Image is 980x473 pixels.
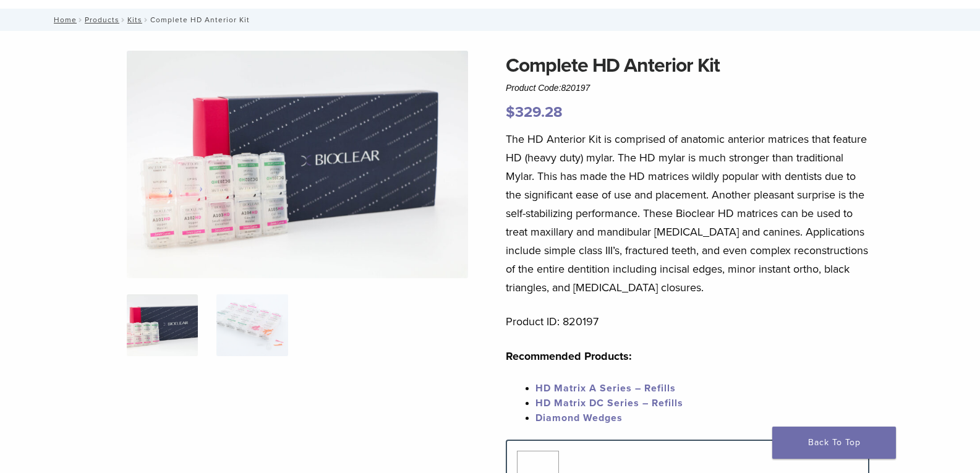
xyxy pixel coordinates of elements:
a: Kits [127,15,142,24]
a: Products [85,15,119,24]
span: / [142,17,150,23]
a: Back To Top [772,427,896,459]
span: $ [506,103,515,121]
span: Product Code: [506,83,590,93]
span: / [119,17,127,23]
a: HD Matrix DC Series – Refills [535,397,683,409]
img: Complete HD Anterior Kit - Image 2 [216,294,288,356]
span: 820197 [561,83,590,93]
a: Diamond Wedges [535,412,623,424]
h1: Complete HD Anterior Kit [506,51,869,80]
span: / [77,17,85,23]
strong: Recommended Products: [506,349,632,363]
img: IMG_8088-1-324x324.jpg [127,294,198,356]
img: IMG_8088 (1) [127,51,468,278]
nav: Complete HD Anterior Kit [45,9,935,31]
a: HD Matrix A Series – Refills [535,382,676,394]
bdi: 329.28 [506,103,563,121]
p: Product ID: 820197 [506,312,869,331]
p: The HD Anterior Kit is comprised of anatomic anterior matrices that feature HD (heavy duty) mylar... [506,130,869,297]
a: Home [50,15,77,24]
